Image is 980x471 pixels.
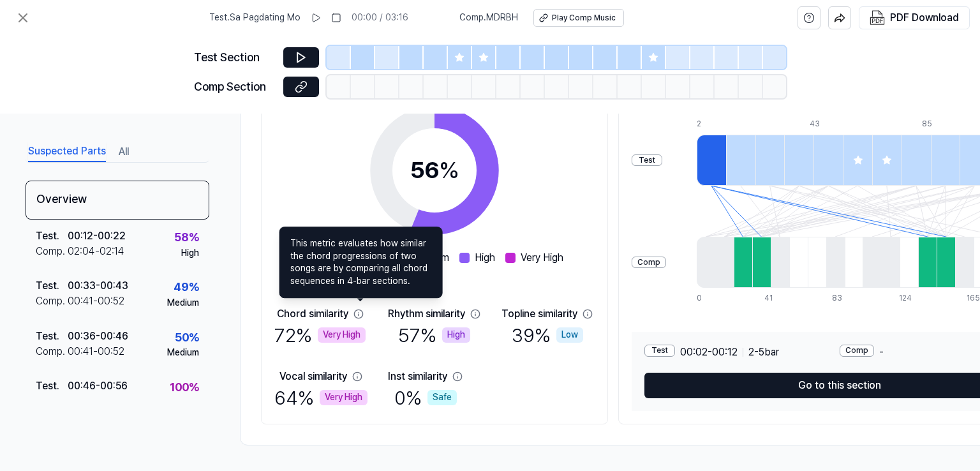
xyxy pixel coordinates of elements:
[36,244,68,259] div: Comp .
[279,369,347,384] div: Vocal similarity
[922,119,951,130] div: 85
[475,250,495,265] span: High
[36,378,68,394] div: Test .
[174,278,199,297] div: 49 %
[632,154,662,167] div: Test
[320,390,367,405] div: Very High
[697,119,726,130] div: 2
[394,384,457,411] div: 0 %
[680,345,738,360] span: 00:02 - 00:12
[521,250,563,265] span: Very High
[68,329,128,344] div: 00:36 - 00:46
[748,345,779,360] span: 2 - 5 bar
[834,12,845,24] img: share
[427,390,457,405] div: Safe
[398,322,470,348] div: 57 %
[803,11,815,24] svg: help
[68,244,124,259] div: 02:04 - 02:14
[410,153,459,188] div: 56
[840,345,874,357] div: Comp
[512,322,583,348] div: 39 %
[798,6,820,29] button: help
[899,293,917,304] div: 124
[501,306,577,322] div: Topline similarity
[352,11,408,24] div: 00:00 / 03:16
[167,347,199,359] div: Medium
[175,329,199,347] div: 50 %
[764,293,783,304] div: 41
[36,228,68,244] div: Test .
[810,119,839,130] div: 43
[119,142,129,162] button: All
[439,156,459,184] span: %
[209,11,301,24] span: Test . Sa Pagdating Mo
[68,378,128,394] div: 00:46 - 00:56
[68,294,124,309] div: 00:41 - 00:52
[890,10,959,26] div: PDF Download
[170,378,199,397] div: 100 %
[870,10,885,26] img: PDF Download
[181,247,199,260] div: High
[194,78,276,96] div: Comp Section
[36,294,68,309] div: Comp .
[552,13,616,24] div: Play Comp Music
[632,257,666,269] div: Comp
[867,7,961,29] button: PDF Download
[388,369,447,384] div: Inst similarity
[277,306,348,322] div: Chord similarity
[36,278,68,294] div: Test .
[388,306,465,322] div: Rhythm similarity
[442,327,470,343] div: High
[36,344,68,359] div: Comp .
[697,293,715,304] div: 0
[68,228,126,244] div: 00:12 - 00:22
[274,322,366,348] div: 72 %
[459,11,518,24] span: Comp . MDRBH
[644,345,675,357] div: Test
[28,142,106,162] button: Suspected Parts
[533,9,624,27] button: Play Comp Music
[290,237,432,287] span: This metric evaluates how similar the chord progressions of two songs are by comparing all chord ...
[194,49,276,67] div: Test Section
[26,181,209,220] div: Overview
[318,327,366,343] div: Very High
[167,297,199,310] div: Medium
[36,329,68,344] div: Test .
[68,344,124,359] div: 00:41 - 00:52
[68,278,128,294] div: 00:33 - 00:43
[174,228,199,247] div: 58 %
[556,327,583,343] div: Low
[832,293,850,304] div: 83
[274,384,367,411] div: 64 %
